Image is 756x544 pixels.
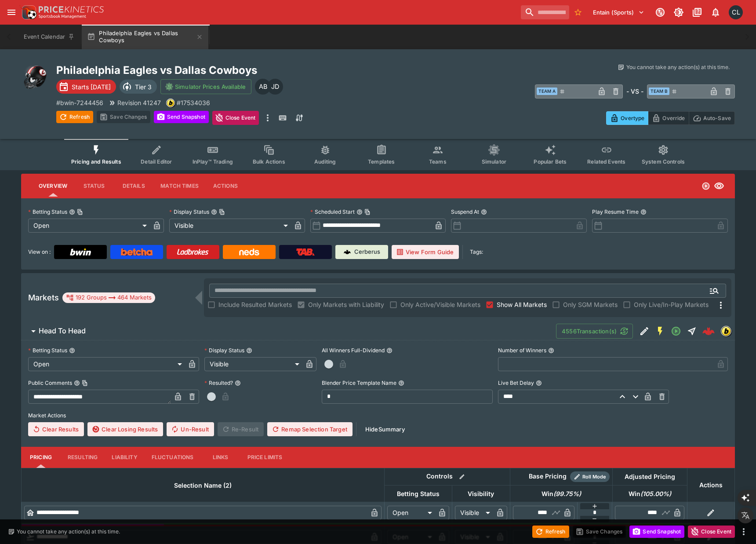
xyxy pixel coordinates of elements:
[392,245,459,259] button: View Form Guide
[21,322,556,340] button: Head To Head
[154,111,209,123] button: Send Snapshot
[689,111,735,125] button: Auto-Save
[39,15,86,18] img: Sportsbook Management
[141,158,172,165] span: Detail Editor
[671,326,681,336] svg: Open
[700,322,717,340] a: 7ce6c0e5-b475-464f-ae9f-bbf870073c8f
[368,158,395,165] span: Templates
[563,300,618,309] span: Only SGM Markets
[497,300,547,309] span: Show All Markets
[649,88,669,95] span: Team B
[66,292,152,303] div: 192 Groups 464 Markets
[706,283,722,299] button: Open
[17,528,120,536] p: You cannot take any action(s) at this time.
[153,175,206,197] button: Match Times
[429,158,447,165] span: Teams
[384,468,510,485] th: Controls
[177,248,209,256] img: Ladbrokes
[360,422,410,436] button: HideSummary
[28,208,67,215] p: Betting Status
[344,248,351,256] img: Cerberus
[537,88,557,95] span: Team A
[28,379,72,387] p: Public Comments
[56,63,396,77] h2: Copy To Clipboard
[553,489,581,499] em: ( 99.75 %)
[684,323,700,339] button: Straight
[201,447,240,468] button: Links
[117,98,161,107] p: Revision 41247
[335,245,388,259] a: Cerberus
[77,209,83,215] button: Copy To Clipboard
[28,245,51,259] label: View on :
[160,79,251,94] button: Simulator Prices Available
[570,471,610,482] div: Show/hide Price Roll mode configuration.
[714,181,724,191] svg: Visible
[310,208,355,215] p: Scheduled Start
[619,489,681,499] span: Win(105.00%)
[702,325,715,337] div: 7ce6c0e5-b475-464f-ae9f-bbf870073c8f
[652,4,668,20] button: Connected to PK
[218,422,264,436] span: Re-Result
[206,175,245,197] button: Actions
[451,208,479,215] p: Suspend At
[648,111,689,125] button: Override
[204,357,302,371] div: Visible
[82,380,88,386] button: Copy To Clipboard
[322,347,385,354] p: All Winners Full-Dividend
[703,113,731,123] p: Auto-Save
[470,245,483,259] label: Tags:
[262,111,273,125] button: more
[74,175,114,197] button: Status
[652,323,668,339] button: SGM Enabled
[688,526,735,538] button: Close Event
[400,300,480,309] span: Only Active/Visible Markets
[606,111,648,125] button: Overtype
[211,209,217,215] button: Display StatusCopy To Clipboard
[729,5,743,19] div: Chad Liu
[314,158,336,165] span: Auditing
[498,347,546,354] p: Number of Winners
[571,5,585,19] button: No Bookmarks
[629,526,684,538] button: Send Snapshot
[219,209,225,215] button: Copy To Clipboard
[39,326,86,336] h6: Head To Head
[534,158,567,165] span: Popular Bets
[689,4,705,20] button: Documentation
[548,347,554,354] button: Number of Winners
[626,63,730,71] p: You cannot take any action(s) at this time.
[606,111,735,125] div: Start From
[32,175,74,197] button: Overview
[322,379,396,387] p: Blender Price Template Name
[121,248,153,256] img: Betcha
[387,489,449,499] span: Betting Status
[28,347,67,354] p: Betting Status
[28,422,84,436] button: Clear Results
[18,25,80,49] button: Event Calendar
[525,471,570,482] div: Base Pricing
[592,208,639,215] p: Play Resume Time
[204,347,244,354] p: Display Status
[708,4,723,20] button: Notifications
[167,422,214,436] button: Un-Result
[267,79,283,95] div: Josh Drayton
[456,471,468,482] button: Bulk edit
[636,323,652,339] button: Edit Detail
[69,209,75,215] button: Betting StatusCopy To Clipboard
[387,506,435,520] div: Open
[612,468,687,485] th: Adjusted Pricing
[239,248,259,256] img: Neds
[71,158,121,165] span: Pricing and Results
[458,489,504,499] span: Visibility
[169,219,291,233] div: Visible
[56,98,103,107] p: Copy To Clipboard
[64,139,692,170] div: Event type filters
[296,248,315,256] img: TabNZ
[28,219,150,233] div: Open
[642,158,685,165] span: System Controls
[671,4,687,20] button: Toggle light/dark mode
[212,111,259,125] button: Close Event
[398,380,404,386] button: Blender Price Template Name
[588,5,650,19] button: Select Tenant
[114,175,153,197] button: Details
